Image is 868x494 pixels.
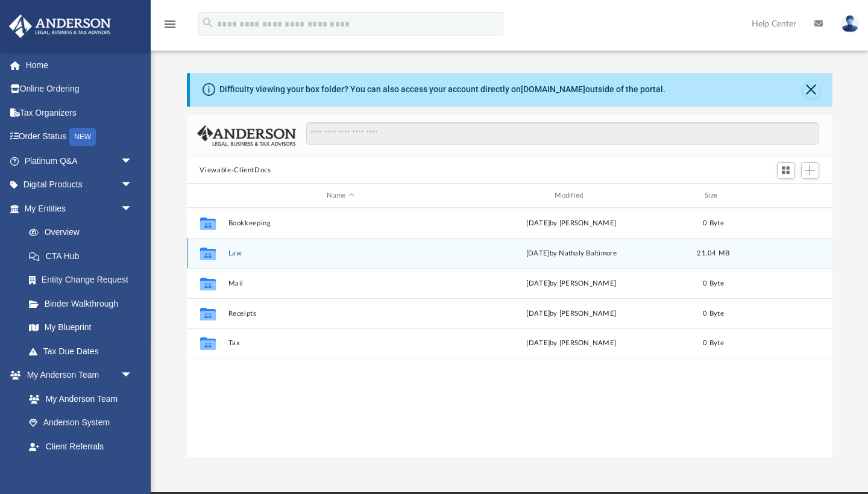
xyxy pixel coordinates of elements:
[697,250,729,257] span: 21.04 MB
[5,14,115,38] img: Anderson Advisors Platinum Portal
[228,310,453,317] button: Receipts
[743,190,827,201] div: id
[8,53,151,77] a: Home
[17,292,151,316] a: Binder Walkthrough
[17,268,151,292] a: Entity Change Request
[17,244,151,268] a: CTA Hub
[458,190,684,201] div: Modified
[17,220,151,245] a: Overview
[703,310,724,317] span: 0 Byte
[201,16,215,30] i: search
[187,208,832,458] div: grid
[192,190,222,201] div: id
[459,338,684,349] div: [DATE] by [PERSON_NAME]
[17,434,145,458] a: Client Referrals
[306,122,819,145] input: Search files and folders
[459,308,684,319] div: [DATE] by [PERSON_NAME]
[228,280,453,287] button: Mail
[227,190,453,201] div: Name
[801,162,819,179] button: Add
[459,278,684,289] div: [DATE] by [PERSON_NAME]
[17,411,145,435] a: Anderson System
[521,84,585,94] a: [DOMAIN_NAME]
[69,128,96,146] div: NEW
[121,363,145,388] span: arrow_drop_down
[17,316,145,340] a: My Blueprint
[777,162,795,179] button: Switch to Grid View
[8,363,145,387] a: My Anderson Teamarrow_drop_down
[219,83,665,96] div: Difficulty viewing your box folder? You can also access your account directly on outside of the p...
[8,149,151,173] a: Platinum Q&Aarrow_drop_down
[803,81,820,98] button: Close
[8,125,151,149] a: Order StatusNEW
[121,149,145,174] span: arrow_drop_down
[121,173,145,198] span: arrow_drop_down
[703,340,724,346] span: 0 Byte
[228,249,453,257] button: Law
[228,219,453,227] button: Bookkeeping
[200,165,271,176] button: Viewable-ClientDocs
[228,340,453,348] button: Tax
[459,218,684,229] div: [DATE] by [PERSON_NAME]
[17,387,139,411] a: My Anderson Team
[17,339,151,363] a: Tax Due Dates
[8,101,151,125] a: Tax Organizers
[121,196,145,221] span: arrow_drop_down
[689,190,737,201] div: Size
[841,15,859,33] img: User Pic
[8,196,151,220] a: My Entitiesarrow_drop_down
[8,77,151,101] a: Online Ordering
[8,173,151,197] a: Digital Productsarrow_drop_down
[459,248,684,259] div: [DATE] by Nathaly Baltimore
[703,280,724,287] span: 0 Byte
[163,17,177,31] i: menu
[703,220,724,227] span: 0 Byte
[163,23,177,31] a: menu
